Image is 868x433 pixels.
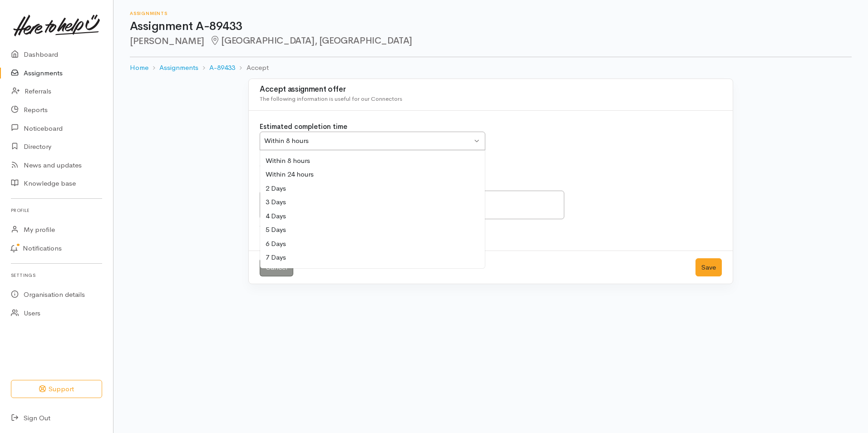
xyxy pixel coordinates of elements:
label: Estimated completion time [260,122,347,132]
div: Within 8 hours [264,136,472,146]
a: A-89433 [209,63,235,73]
nav: breadcrumb [130,57,852,79]
div: 3 Days [260,195,485,209]
div: 2 Days [260,182,485,196]
div: 5 Days [260,223,485,237]
h6: Assignments [130,11,852,16]
div: 6 Days [260,237,485,251]
span: [GEOGRAPHIC_DATA], [GEOGRAPHIC_DATA] [210,35,412,46]
a: Home [130,63,148,73]
button: Save [695,258,722,277]
h2: [PERSON_NAME] [130,36,852,46]
span: The following information is useful for our Connectors [260,95,402,103]
div: 4 Days [260,209,485,223]
div: Within 8 hours [260,154,485,168]
div: 7 Days [260,251,485,265]
li: Accept [235,63,268,73]
h3: Accept assignment offer [260,85,722,94]
h6: Settings [11,269,102,281]
div: Within 24 hours [260,167,485,182]
button: Support [11,380,102,399]
h6: Profile [11,204,102,216]
a: Assignments [159,63,198,73]
h1: Assignment A-89433 [130,20,852,33]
